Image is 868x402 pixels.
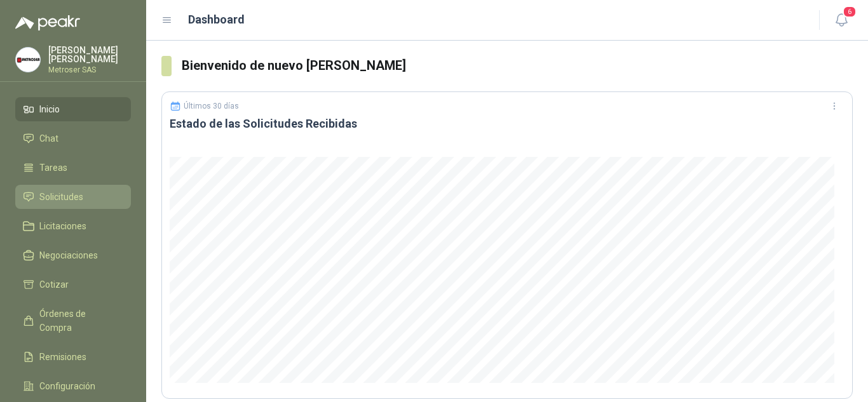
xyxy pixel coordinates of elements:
p: [PERSON_NAME] [PERSON_NAME] [48,46,131,64]
a: Tareas [15,156,131,180]
a: Licitaciones [15,214,131,238]
span: 6 [843,6,857,18]
h3: Estado de las Solicitudes Recibidas [170,116,844,131]
a: Órdenes de Compra [15,302,131,340]
h1: Dashboard [188,11,245,29]
button: 6 [830,9,853,32]
a: Cotizar [15,272,131,297]
a: Negociaciones [15,243,131,267]
a: Remisiones [15,345,131,369]
span: Tareas [39,161,67,175]
a: Configuración [15,374,131,398]
img: Company Logo [16,48,40,72]
span: Licitaciones [39,219,86,233]
span: Negociaciones [39,248,98,262]
span: Chat [39,131,58,145]
span: Órdenes de Compra [39,307,119,335]
span: Cotizar [39,278,69,291]
span: Remisiones [39,350,86,364]
h3: Bienvenido de nuevo [PERSON_NAME] [182,56,853,76]
p: Últimos 30 días [184,102,239,111]
span: Solicitudes [39,190,83,204]
span: Configuración [39,379,95,393]
a: Solicitudes [15,185,131,209]
p: Metroser SAS [48,66,131,74]
span: Inicio [39,102,60,116]
a: Inicio [15,97,131,121]
a: Chat [15,126,131,151]
img: Logo peakr [15,15,80,30]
